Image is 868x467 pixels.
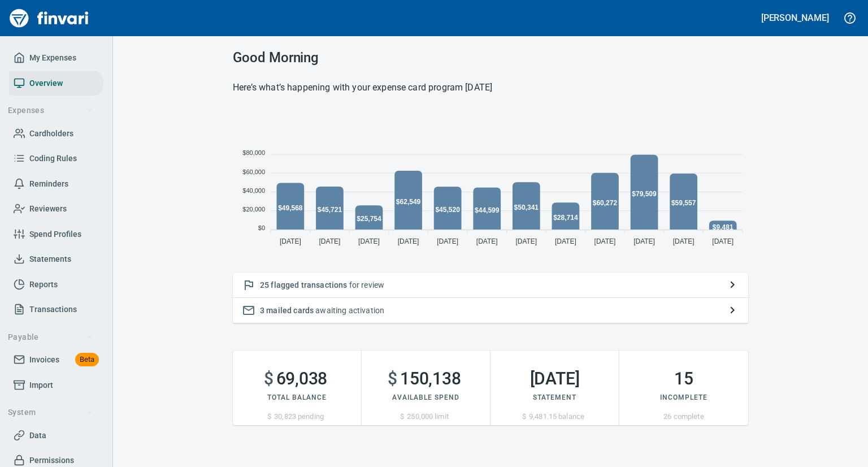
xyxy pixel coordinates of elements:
[233,50,748,66] h3: Good Morning
[9,347,103,373] a: InvoicesBeta
[660,394,708,401] span: Incomplete
[619,351,748,425] button: 15Incomplete26 complete
[271,280,347,289] span: flagged transactions
[29,202,67,216] span: Reviewers
[29,152,77,166] span: Coding Rules
[242,187,265,194] tspan: $40,000
[29,51,76,65] span: My Expenses
[29,378,53,392] span: Import
[9,297,103,322] a: Transactions
[712,237,734,245] tspan: [DATE]
[437,237,458,245] tspan: [DATE]
[7,5,92,32] img: Finvari
[758,9,832,27] button: [PERSON_NAME]
[8,405,93,420] span: System
[233,298,748,323] button: 3 mailed cards awaiting activation
[8,330,93,344] span: Payable
[319,237,341,245] tspan: [DATE]
[9,146,103,171] a: Coding Rules
[3,327,98,348] button: Payable
[260,279,721,291] p: for review
[9,272,103,297] a: Reports
[260,305,721,316] p: awaiting activation
[476,237,498,245] tspan: [DATE]
[9,71,103,96] a: Overview
[280,237,301,245] tspan: [DATE]
[594,237,616,245] tspan: [DATE]
[242,206,265,213] tspan: $20,000
[9,247,103,272] a: Statements
[555,237,576,245] tspan: [DATE]
[358,237,380,245] tspan: [DATE]
[633,237,655,245] tspan: [DATE]
[9,171,103,197] a: Reminders
[29,76,63,90] span: Overview
[266,306,314,315] span: mailed cards
[258,224,265,231] tspan: $0
[29,353,59,367] span: Invoices
[29,177,68,191] span: Reminders
[29,227,81,241] span: Spend Profiles
[8,103,93,118] span: Expenses
[761,12,829,24] h5: [PERSON_NAME]
[619,411,748,422] p: 26 complete
[29,127,73,141] span: Cardholders
[3,402,98,423] button: System
[242,168,265,175] tspan: $60,000
[29,302,77,317] span: Transactions
[673,237,695,245] tspan: [DATE]
[233,273,748,298] button: 25 flagged transactions for review
[9,373,103,398] a: Import
[242,149,265,156] tspan: $80,000
[619,369,748,389] h2: 15
[260,280,269,289] span: 25
[9,423,103,448] a: Data
[29,429,46,443] span: Data
[260,306,264,315] span: 3
[9,45,103,71] a: My Expenses
[398,237,419,245] tspan: [DATE]
[75,353,99,366] span: Beta
[515,237,537,245] tspan: [DATE]
[29,252,71,266] span: Statements
[233,80,748,96] h6: Here’s what’s happening with your expense card program [DATE]
[3,100,98,121] button: Expenses
[9,196,103,222] a: Reviewers
[29,278,58,292] span: Reports
[9,121,103,146] a: Cardholders
[9,222,103,247] a: Spend Profiles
